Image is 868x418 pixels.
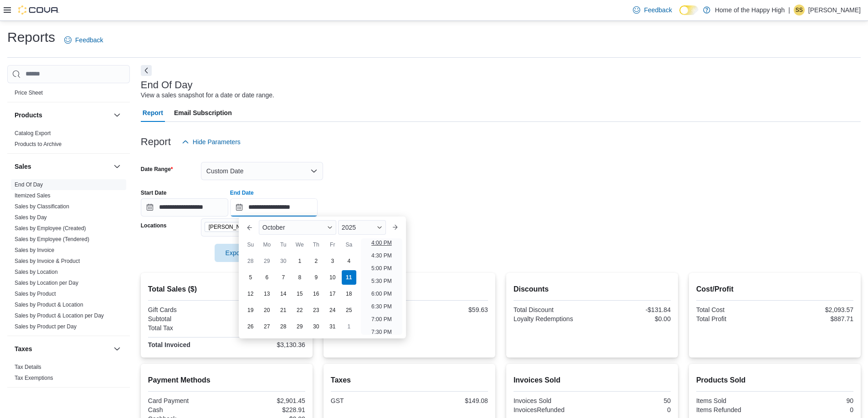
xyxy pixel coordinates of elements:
[696,397,773,404] div: Items Sold
[15,236,89,242] a: Sales by Employee (Tendered)
[276,319,291,334] div: day-28
[228,397,305,404] div: $2,901.45
[15,141,62,147] a: Products to Archive
[368,276,395,287] li: 5:30 PM
[148,397,225,404] div: Card Payment
[148,375,305,386] h2: Payment Methods
[7,28,55,46] h1: Reports
[15,111,42,120] h3: Products
[411,306,488,313] div: $59.63
[141,198,228,217] input: Press the down key to open a popover containing a calendar.
[361,238,402,335] ul: Time
[808,5,861,15] p: [PERSON_NAME]
[776,397,853,404] div: 90
[788,5,790,15] p: |
[260,254,274,268] div: day-29
[193,137,241,146] span: Hide Parameters
[15,268,58,276] span: Sales by Location
[15,323,77,330] a: Sales by Product per Day
[309,254,324,268] div: day-2
[309,319,324,334] div: day-30
[514,315,591,322] div: Loyalty Redemptions
[75,35,103,45] span: Feedback
[15,111,110,120] button: Products
[7,87,130,102] div: Pricing
[15,291,56,297] a: Sales by Product
[776,315,853,322] div: $887.71
[148,306,225,313] div: Gift Cards
[696,315,773,322] div: Total Profit
[696,284,853,295] h2: Cost/Profit
[342,287,356,301] div: day-18
[15,302,83,308] a: Sales by Product & Location
[368,301,395,312] li: 6:30 PM
[342,303,356,317] div: day-25
[15,269,58,275] a: Sales by Location
[15,181,43,188] a: End Of Day
[293,303,307,317] div: day-22
[15,247,54,254] span: Sales by Invoice
[368,250,395,261] li: 4:30 PM
[7,179,130,336] div: Sales
[7,128,130,153] div: Products
[794,5,805,15] div: Suzanne Shutiak
[15,258,80,264] a: Sales by Invoice & Product
[262,224,285,231] span: October
[243,237,258,252] div: Su
[325,319,340,334] div: day-31
[594,306,671,313] div: -$131.84
[309,237,324,252] div: Th
[141,189,167,196] label: Start Date
[594,397,671,404] div: 50
[18,5,59,15] img: Cova
[514,284,671,295] h2: Discounts
[276,237,291,252] div: Tu
[260,270,274,285] div: day-6
[594,406,671,413] div: 0
[325,270,340,285] div: day-10
[368,237,395,248] li: 4:00 PM
[776,306,853,313] div: $2,093.57
[242,220,257,235] button: Previous Month
[629,1,675,19] a: Feedback
[15,344,32,353] h3: Taxes
[15,279,78,287] span: Sales by Location per Day
[309,287,324,301] div: day-16
[7,362,130,387] div: Taxes
[259,220,336,235] div: Button. Open the month selector. October is currently selected.
[15,363,41,371] span: Tax Details
[178,133,244,151] button: Hide Parameters
[15,162,110,171] button: Sales
[61,31,107,49] a: Feedback
[15,90,43,96] a: Price Sheet
[141,91,274,100] div: View a sales snapshot for a date or date range.
[260,303,274,317] div: day-20
[201,162,323,180] button: Custom Date
[309,303,324,317] div: day-23
[514,397,591,404] div: Invoices Sold
[141,136,171,147] h3: Report
[15,301,83,308] span: Sales by Product & Location
[228,406,305,413] div: $228.91
[243,319,258,334] div: day-26
[15,225,86,232] span: Sales by Employee (Created)
[776,406,853,413] div: 0
[331,375,488,386] h2: Taxes
[112,110,123,121] button: Products
[174,104,232,122] span: Email Subscription
[15,192,51,199] a: Itemized Sales
[15,203,69,210] a: Sales by Classification
[368,314,395,325] li: 7:00 PM
[331,284,488,295] h2: Average Spent
[15,192,51,199] span: Itemized Sales
[243,254,258,268] div: day-28
[15,312,104,319] a: Sales by Product & Location per Day
[15,312,104,319] span: Sales by Product & Location per Day
[228,315,305,322] div: $2,981.28
[141,166,173,173] label: Date Range
[644,5,672,15] span: Feedback
[228,341,305,348] div: $3,130.36
[143,104,163,122] span: Report
[293,287,307,301] div: day-15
